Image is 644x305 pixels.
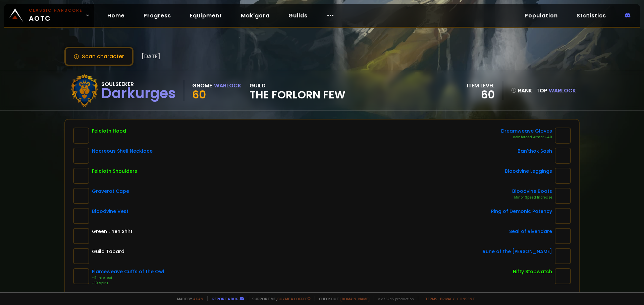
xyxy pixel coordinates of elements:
a: Home [102,9,130,22]
a: Statistics [571,9,611,22]
img: item-13345 [555,228,571,244]
span: AOTC [29,7,83,23]
a: Privacy [440,296,454,301]
div: Flameweave Cuffs of the Owl [92,268,164,275]
img: item-14111 [73,128,89,144]
a: Report a bug [212,296,238,301]
div: Graverot Cape [92,188,129,195]
img: item-11766 [73,268,89,284]
a: Progress [138,9,176,22]
div: +9 Intellect [92,275,164,281]
div: item level [467,81,495,90]
div: Reinforced Armor +40 [501,135,552,140]
div: Ring of Demonic Potency [491,208,552,215]
div: Bloodvine Leggings [505,168,552,175]
img: item-5976 [73,248,89,264]
img: item-11677 [73,188,89,204]
a: Population [519,9,563,22]
img: item-18315 [555,208,571,224]
div: Bloodvine Vest [92,208,128,215]
a: [DOMAIN_NAME] [340,296,370,301]
div: Seal of Rivendare [509,228,552,235]
div: +10 Spirit [92,281,164,286]
div: 60 [467,90,495,100]
a: a fan [193,296,203,301]
a: Buy me a coffee [277,296,311,301]
div: Rune of the [PERSON_NAME] [483,248,552,255]
div: rank [511,86,532,95]
img: item-19812 [555,248,571,264]
a: Classic HardcoreAOTC [4,4,94,27]
div: Guild Tabard [92,248,124,255]
span: [DATE] [142,52,160,61]
div: Darkurges [101,88,176,98]
a: Consent [457,296,475,301]
span: Checkout [315,296,370,301]
a: Terms [425,296,437,301]
div: Nacreous Shell Necklace [92,148,153,155]
div: Green Linen Shirt [92,228,132,235]
a: Equipment [184,9,227,22]
img: item-11662 [555,148,571,164]
small: Classic Hardcore [29,7,83,13]
div: Dreamweave Gloves [501,128,552,135]
div: Soulseeker [101,80,176,88]
div: Warlock [214,81,241,90]
img: item-19683 [555,168,571,184]
img: item-14112 [73,168,89,184]
div: Felcloth Shoulders [92,168,137,175]
img: item-2820 [555,268,571,284]
span: Made by [173,296,203,301]
button: Scan character [64,47,133,66]
img: item-22403 [73,148,89,164]
span: The Forlorn Few [250,90,345,100]
div: Nifty Stopwatch [513,268,552,275]
div: Minor Speed Increase [512,195,552,200]
img: item-10019 [555,128,571,144]
div: Top [536,86,576,95]
span: Support me, [248,296,311,301]
a: Guilds [283,9,313,22]
div: Felcloth Hood [92,128,126,135]
span: Warlock [549,87,576,94]
div: Gnome [192,81,212,90]
img: item-19682 [73,208,89,224]
span: 60 [192,87,206,102]
div: guild [250,81,345,100]
div: Bloodvine Boots [512,188,552,195]
span: v. d752d5 - production [374,296,414,301]
div: Ban'thok Sash [518,148,552,155]
img: item-19684 [555,188,571,204]
a: Mak'gora [235,9,275,22]
img: item-2579 [73,228,89,244]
